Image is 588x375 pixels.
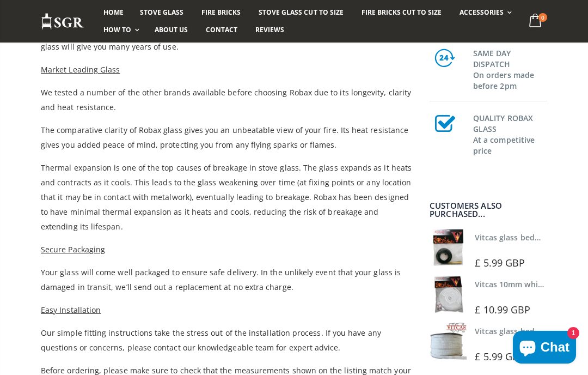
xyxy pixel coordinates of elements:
[41,87,411,112] span: We tested a number of the other brands available before choosing Robax due to its longevity, clar...
[525,11,547,32] a: 0
[538,13,547,22] span: 0
[41,267,401,292] span: Your glass will come well packaged to ensure safe delivery. In the unlikely event that your glass...
[255,25,284,34] span: Reviews
[41,244,105,255] span: Secure Packaging
[41,64,120,75] span: Market Leading Glass
[95,4,132,21] a: Home
[475,303,530,316] span: £ 10.99 GBP
[103,25,131,34] span: How To
[451,4,517,21] a: Accessories
[206,25,237,34] span: Contact
[146,21,196,39] a: About us
[193,4,249,21] a: Fire Bricks
[430,229,467,266] img: Vitcas stove glass bedding in tape
[510,331,579,366] inbox-online-store-chat: Shopify online store chat
[430,323,467,360] img: Vitcas stove glass bedding in tape
[460,8,504,17] span: Accessories
[475,350,525,363] span: £ 5.99 GBP
[362,8,442,17] span: Fire Bricks Cut To Size
[201,8,241,17] span: Fire Bricks
[259,8,343,17] span: Stove Glass Cut To Size
[250,4,351,21] a: Stove Glass Cut To Size
[41,125,408,150] span: The comparative clarity of Robax glass gives you an unbeatable view of your fire. Its heat resist...
[41,13,84,31] img: Stove Glass Replacement
[353,4,450,21] a: Fire Bricks Cut To Size
[155,25,188,34] span: About us
[95,21,145,39] a: How To
[41,162,412,232] span: Thermal expansion is one of the top causes of breakage in stove glass. The glass expands as it he...
[41,328,381,353] span: Our simple fitting instructions take the stress out of the installation process. If you have any ...
[41,305,101,315] span: Easy Installation
[430,276,467,313] img: Vitcas white rope, glue and gloves kit 10mm
[198,21,246,39] a: Contact
[430,202,547,218] div: Customers also purchased...
[140,8,183,17] span: Stove Glass
[475,256,525,269] span: £ 5.99 GBP
[132,4,192,21] a: Stove Glass
[247,21,292,39] a: Reviews
[473,111,547,156] h3: QUALITY ROBAX GLASS At a competitive price
[103,8,124,17] span: Home
[473,46,547,92] h3: SAME DAY DISPATCH On orders made before 2pm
